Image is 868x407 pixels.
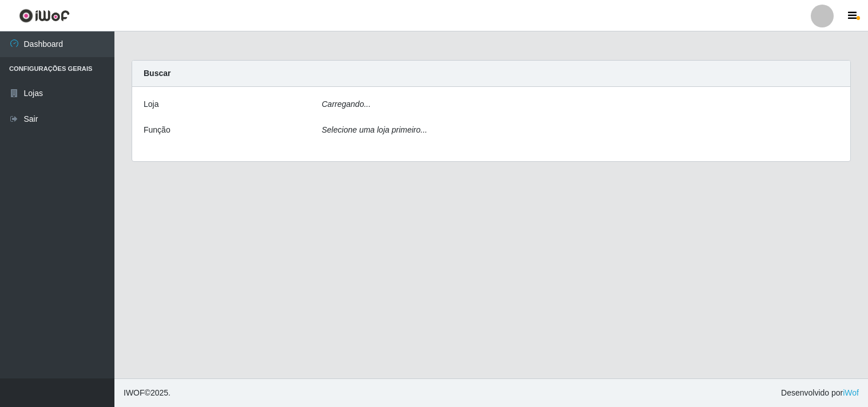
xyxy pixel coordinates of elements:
[322,99,371,109] i: Carregando...
[843,388,859,397] a: iWof
[781,387,859,399] span: Desenvolvido por
[144,98,158,110] label: Loja
[124,388,145,397] span: IWOF
[124,387,171,399] span: © 2025 .
[144,124,171,136] label: Função
[144,69,171,78] strong: Buscar
[19,9,70,23] img: CoreUI Logo
[322,125,427,134] i: Selecione uma loja primeiro...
